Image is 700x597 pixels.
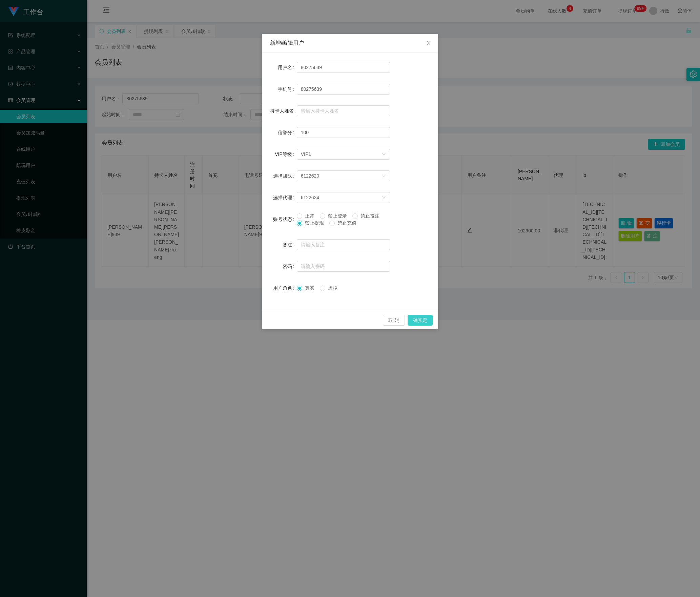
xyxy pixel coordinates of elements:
[273,285,292,291] font: 用户角色
[383,315,405,326] button: 取消
[328,285,337,291] font: 虚拟
[270,40,304,46] font: 新增/编辑用户
[301,149,311,159] div: VIP1
[301,151,311,157] font: VIP1
[270,108,298,114] label: 持卡人姓名：
[328,213,347,219] font: 禁止登录
[305,220,324,226] font: 禁止提现
[273,285,297,291] label: 用户角色：
[301,171,320,181] div: 6122660
[297,261,390,272] input: 请输入密码
[283,264,292,269] font: 密码
[275,151,292,157] font: VIP等级
[273,173,292,179] font: 选择团队
[283,242,297,247] label: 备注：
[305,213,314,219] font: 正常
[426,40,431,46] i: 图标： 关闭
[361,213,379,219] font: 禁止投注
[297,239,390,250] input: 请输入备注
[270,108,294,114] font: 持卡人姓名
[275,151,296,157] label: VIP等级：
[408,315,433,326] button: 确实定
[278,86,297,92] label: 手机号：
[305,285,314,291] font: 真实
[278,65,297,70] label: 用户名：
[278,86,292,92] font: 手机号
[278,65,292,70] font: 用户名
[419,34,438,53] button: 关闭
[301,173,320,179] font: 6122620
[273,217,297,222] label: 账号状态：
[273,195,292,200] font: 选择代理
[301,195,320,200] font: 6122624
[273,217,292,222] font: 账号状态
[273,173,297,179] label: 选择团队：
[278,130,292,135] font: 信誉分
[382,195,386,200] i: 图标： 下
[283,264,297,269] label: 密码：
[382,152,386,157] i: 图标： 下
[297,62,390,73] input: 请输入用户名
[283,242,292,247] font: 备注
[337,220,356,226] font: 禁止充值
[297,84,390,95] input: 请输入手机号
[297,105,390,116] input: 请输入持卡人姓名
[382,174,386,179] i: 图标： 下
[278,130,297,135] label: 信誉分：
[297,127,390,138] input: 请输入信誉分
[273,195,297,200] label: 选择代理：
